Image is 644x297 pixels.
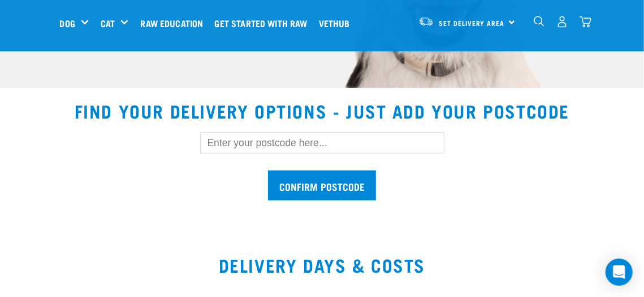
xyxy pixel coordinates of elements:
a: Dog [60,16,75,30]
input: Enter your postcode here... [200,132,444,154]
input: Confirm postcode [268,171,376,200]
img: user.png [556,16,568,28]
img: home-icon@2x.png [580,16,591,28]
div: Open Intercom Messenger [606,259,633,286]
a: Get started with Raw [212,1,316,46]
span: Set Delivery Area [439,21,505,25]
a: Raw Education [137,1,211,46]
a: Vethub [316,1,358,46]
h2: Find your delivery options - just add your postcode [14,101,630,121]
img: van-moving.png [418,16,434,27]
img: home-icon-1@2x.png [534,16,544,27]
a: Cat [101,16,115,30]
